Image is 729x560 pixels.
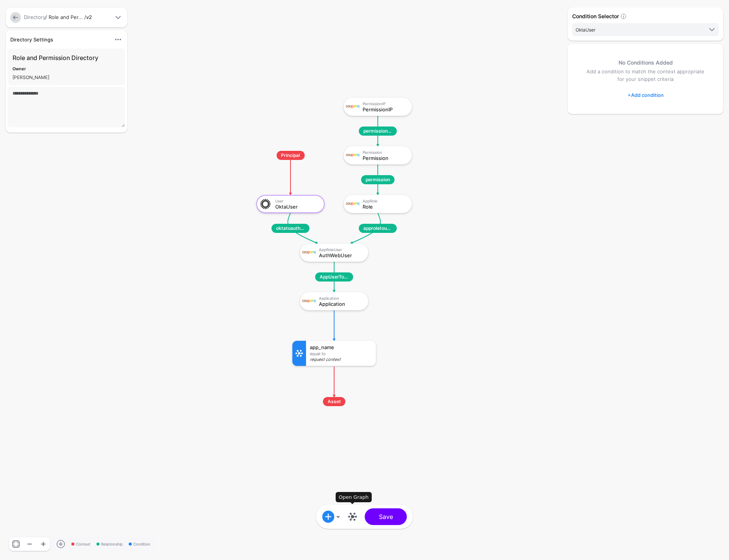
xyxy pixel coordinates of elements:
[86,14,92,20] strong: v2
[310,351,372,356] div: Equal To
[583,59,708,66] h5: No Conditions Added
[359,127,397,136] span: permissioniptopermission
[336,492,372,503] div: Open Graph
[628,92,631,98] span: +
[359,224,397,233] span: approletouser
[363,107,407,112] div: PermissionIP
[361,175,394,184] span: permission
[13,66,26,71] strong: Owner
[323,397,346,406] span: Asset
[7,36,110,43] div: Directory Settings
[22,14,112,21] div: / Role and Per... /
[24,14,45,20] a: Directory
[319,247,363,252] div: AppRoleUser
[363,101,407,106] div: PermissionIP
[276,151,305,160] span: Principal
[129,541,150,547] span: Condition
[576,27,595,33] span: OktaUser
[346,197,360,211] img: svg+xml;base64,PHN2ZyBpZD0iTG9nbyIgeG1sbnM9Imh0dHA6Ly93d3cudzMub3JnLzIwMDAvc3ZnIiB3aWR0aD0iMTIxLj...
[13,74,49,80] app-identifier: [PERSON_NAME]
[71,541,90,547] span: Context
[259,197,272,211] img: svg+xml;base64,PHN2ZyB3aWR0aD0iNjQiIGhlaWdodD0iNjQiIHZpZXdCb3g9IjAgMCA2NCA2NCIgZmlsbD0ibm9uZSIgeG...
[315,272,353,282] span: AppUserToApp
[96,541,123,547] span: Relationship
[275,199,319,203] div: User
[572,13,619,19] strong: Condition Selector
[271,224,309,233] span: oktatoauthwebuser
[363,150,407,155] div: Permission
[365,508,407,525] button: Save
[319,301,363,307] div: Application
[363,155,407,161] div: Permission
[346,149,360,162] img: svg+xml;base64,PHN2ZyBpZD0iTG9nbyIgeG1sbnM9Imh0dHA6Ly93d3cudzMub3JnLzIwMDAvc3ZnIiB3aWR0aD0iMTIxLj...
[319,253,363,258] div: AuthWebUser
[302,246,316,259] img: svg+xml;base64,PHN2ZyBpZD0iTG9nbyIgeG1sbnM9Imh0dHA6Ly93d3cudzMub3JnLzIwMDAvc3ZnIiB3aWR0aD0iMTIxLj...
[363,204,407,209] div: Role
[346,100,360,114] img: svg+xml;base64,PHN2ZyBpZD0iTG9nbyIgeG1sbnM9Imh0dHA6Ly93d3cudzMub3JnLzIwMDAvc3ZnIiB3aWR0aD0iMTIxLj...
[302,294,316,308] img: svg+xml;base64,PHN2ZyBpZD0iTG9nbyIgeG1sbnM9Imh0dHA6Ly93d3cudzMub3JnLzIwMDAvc3ZnIiB3aWR0aD0iMTIxLj...
[310,345,372,350] div: app_name
[363,199,407,203] div: AppRole
[13,53,120,62] h3: Role and Permission Directory
[275,204,319,209] div: OktaUser
[628,89,664,101] a: Add condition
[319,296,363,301] div: Application
[310,358,372,362] div: Request Context
[583,68,708,83] p: Add a condition to match the context appropriate for your snippet criteria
